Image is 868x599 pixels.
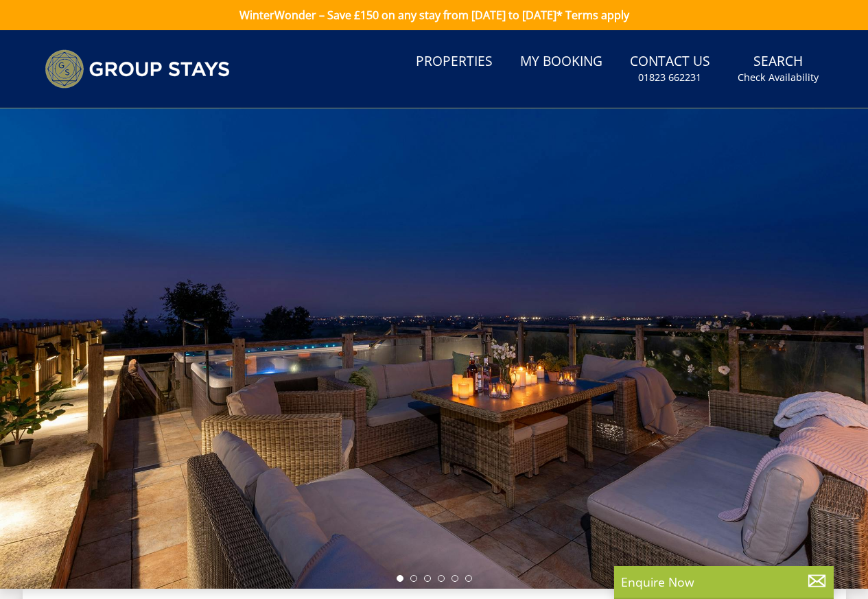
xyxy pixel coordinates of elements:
a: SearchCheck Availability [732,47,824,91]
a: Contact Us01823 662231 [624,47,716,91]
small: Check Availability [738,71,819,84]
p: Enquire Now [621,573,827,591]
img: Group Stays [45,49,230,89]
a: Properties [410,47,498,78]
small: 01823 662231 [638,71,701,84]
a: My Booking [515,47,608,78]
